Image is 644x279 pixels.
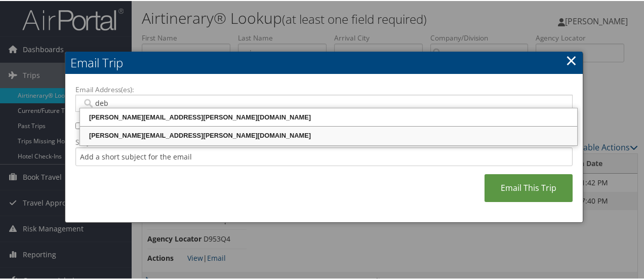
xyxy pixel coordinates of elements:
label: Email Address(es): [75,84,573,94]
label: Subject: [75,136,573,146]
div: [PERSON_NAME][EMAIL_ADDRESS][PERSON_NAME][DOMAIN_NAME] [82,111,576,122]
a: × [566,49,577,69]
h2: Email Trip [65,51,583,73]
div: [PERSON_NAME][EMAIL_ADDRESS][PERSON_NAME][DOMAIN_NAME] [82,130,576,140]
input: Email address (Separate multiple email addresses with commas) [82,97,567,107]
a: Email This Trip [485,173,573,201]
input: Add a short subject for the email [75,146,573,165]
